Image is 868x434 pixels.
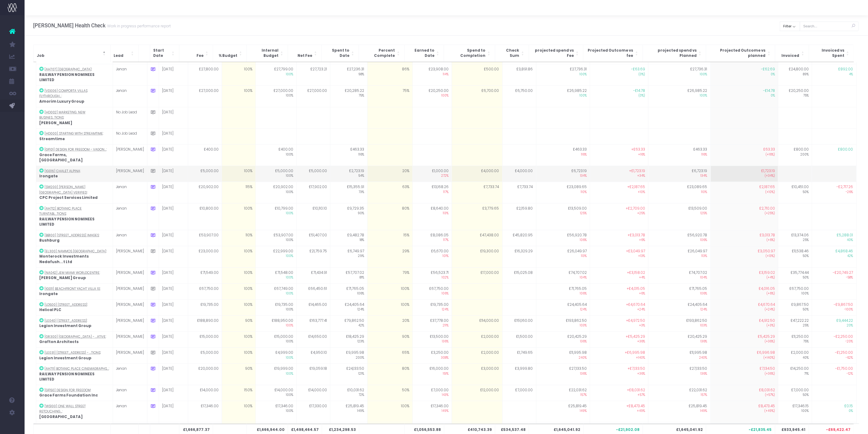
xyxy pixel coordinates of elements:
[452,364,502,385] td: £3,000.00
[330,401,368,422] td: £25,819.45
[413,348,452,364] td: £3,250.00
[222,283,256,299] td: 100%
[222,331,256,347] td: 100%
[247,45,288,62] th: Internal Budget: Activate to sort: Activate to sort
[502,267,536,283] td: £15,025.08
[330,283,368,299] td: £71,765.05
[159,299,188,315] td: [DATE]
[197,53,204,59] span: Fee
[648,283,710,299] td: £71,765.05
[413,283,452,299] td: £67,750.00
[188,203,222,230] td: £10,800.00
[778,230,812,246] td: £13,374.06
[36,128,113,144] td: :
[33,45,110,62] th: Job: Activate to invert sorting: Activate to invert sorting
[536,64,590,86] td: £27,736.31
[256,64,297,86] td: £27,799.00
[778,364,812,385] td: £14,250.00
[643,45,706,62] th: projected spend vs Planned: Activate to sort: Activate to sort
[36,283,113,299] td: :
[452,385,502,401] td: £12,000.00
[159,246,188,267] td: [DATE]
[159,348,188,364] td: [DATE]
[297,64,330,86] td: £27,723.21
[297,348,330,364] td: £4,950.10
[256,385,297,401] td: £14,000.00
[502,385,536,401] td: £7,000.00
[502,85,536,107] td: £6,750.00
[452,64,502,86] td: £500.00
[114,53,123,59] span: Lead
[222,203,256,230] td: 100%
[36,315,113,331] td: :
[330,364,368,385] td: £24,133.50
[502,64,536,86] td: £3,891.86
[222,299,256,315] td: 100%
[536,166,590,182] td: £6,723.19
[778,64,812,86] td: £24,800.00
[297,315,330,331] td: £163,777.41
[222,230,256,246] td: 110%
[536,144,590,166] td: £463.33
[113,107,147,128] td: No Job Lead
[452,246,502,267] td: £19,300.00
[413,230,452,246] td: £8,086.05
[368,401,413,422] td: 100%
[532,48,574,59] span: projected spend vs Fee
[778,331,812,347] td: £11,250.00
[159,364,188,385] td: [DATE]
[188,348,222,364] td: £5,000.00
[188,182,222,203] td: £20,902.00
[529,45,583,62] th: projected spend vs Fee: Activate to sort: Activate to sort
[452,203,502,230] td: £3,779.65
[404,45,444,62] th: Earned to Date: Activate to sort: Activate to sort
[36,230,113,246] td: :
[778,299,812,315] td: £9,867.50
[113,182,147,203] td: Jenan
[408,48,434,59] span: Earned to Date
[188,364,222,385] td: £20,000.00
[413,203,452,230] td: £8,640.00
[368,203,413,230] td: 80%
[222,246,256,267] td: 100%
[297,203,330,230] td: £10,110.10
[222,315,256,331] td: 90%
[159,401,188,422] td: [DATE]
[413,364,452,385] td: £16,000.00
[330,144,368,166] td: £463.33
[778,182,812,203] td: £10,451.00
[447,48,486,59] span: Spend to Completion
[36,364,113,385] td: :
[648,203,710,230] td: £13,509.00
[159,166,188,182] td: [DATE]
[778,144,812,166] td: £800.00
[298,53,312,59] span: Net Fee
[648,85,710,107] td: £26,985.22
[256,246,297,267] td: £22,999.00
[812,48,844,59] span: Invoiced vs Spent
[536,203,590,230] td: £13,509.00
[330,331,368,347] td: £18,425.29
[330,385,368,401] td: £10,031.62
[113,230,147,246] td: Jenan
[452,166,502,182] td: £4,000.00
[36,85,113,107] td: :
[188,246,222,267] td: £23,000.00
[188,85,222,107] td: £27,000.00
[159,230,188,246] td: [DATE]
[536,385,590,401] td: £22,031.62
[188,331,222,347] td: £15,000.00
[256,364,297,385] td: £19,999.00
[36,144,113,166] td: :
[222,85,256,107] td: 100%
[113,364,147,385] td: Jenan
[536,331,590,347] td: £20,425.29
[288,45,321,62] th: Net Fee: Activate to sort: Activate to sort
[113,128,147,144] td: No Job Lead
[222,182,256,203] td: 115%
[330,64,368,86] td: £27,236.31
[297,85,330,107] td: £27,000.00
[36,203,113,230] td: :
[330,315,368,331] td: £79,862.50
[188,283,222,299] td: £67,750.00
